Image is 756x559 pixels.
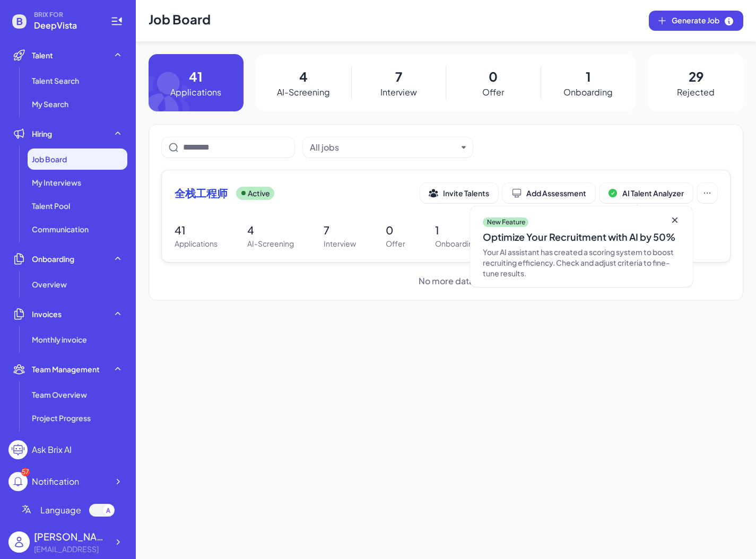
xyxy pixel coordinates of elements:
div: Add Assessment [511,188,586,198]
div: Jing Conan Wang [34,529,108,544]
p: Offer [482,86,504,99]
p: 7 [395,67,402,86]
p: Rejected [677,86,715,99]
img: user_logo.png [8,531,30,553]
p: 4 [299,67,308,86]
p: 7 [324,222,356,238]
div: jingconan@deepvista.ai [34,544,108,555]
span: Hiring [32,128,52,139]
div: All jobs [310,141,339,154]
span: Talent [32,50,53,60]
p: 4 [247,222,294,238]
span: Invite Talents [443,188,489,198]
p: Offer [386,238,405,249]
p: 1 [435,222,477,238]
p: New Feature [487,218,525,226]
span: Job Board [32,154,67,164]
span: BRIX FOR [34,11,98,19]
span: Generate Job [672,15,734,27]
div: Ask Brix AI [32,443,72,456]
button: All jobs [310,141,457,154]
p: Applications [175,238,218,249]
span: My Interviews [32,177,81,188]
span: Team Overview [32,389,87,400]
button: Invite Talents [420,183,498,203]
span: Talent Pool [32,200,70,211]
p: 1 [586,67,591,86]
span: Talent Search [32,75,79,86]
span: Language [40,504,81,517]
p: 41 [175,222,218,238]
div: Optimize Your Recruitment with AI by 50% [483,230,680,244]
p: 0 [489,67,498,86]
span: AI Talent Analyzer [622,188,684,198]
p: Interview [380,86,417,99]
div: 57 [21,468,30,476]
span: My Search [32,99,68,109]
p: Onboarding [435,238,477,249]
span: Monthly invoice [32,334,87,345]
span: Onboarding [32,254,74,264]
p: AI-Screening [247,238,294,249]
p: Interview [324,238,356,249]
p: Active [248,188,270,199]
p: 29 [689,67,703,86]
span: Project Progress [32,413,91,423]
p: AI-Screening [277,86,330,99]
p: 0 [386,222,405,238]
button: Generate Job [649,11,743,31]
span: No more data [419,275,474,287]
span: Overview [32,279,67,290]
span: DeepVista [34,19,98,32]
p: Onboarding [563,86,613,99]
span: 全栈工程师 [175,186,228,200]
div: Your AI assistant has created a scoring system to boost recruiting efficiency. Check and adjust c... [483,247,680,278]
span: Communication [32,224,89,234]
span: Team Management [32,364,100,374]
button: AI Talent Analyzer [599,183,693,203]
div: Notification [32,475,79,488]
button: Add Assessment [502,183,595,203]
span: Invoices [32,309,62,319]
